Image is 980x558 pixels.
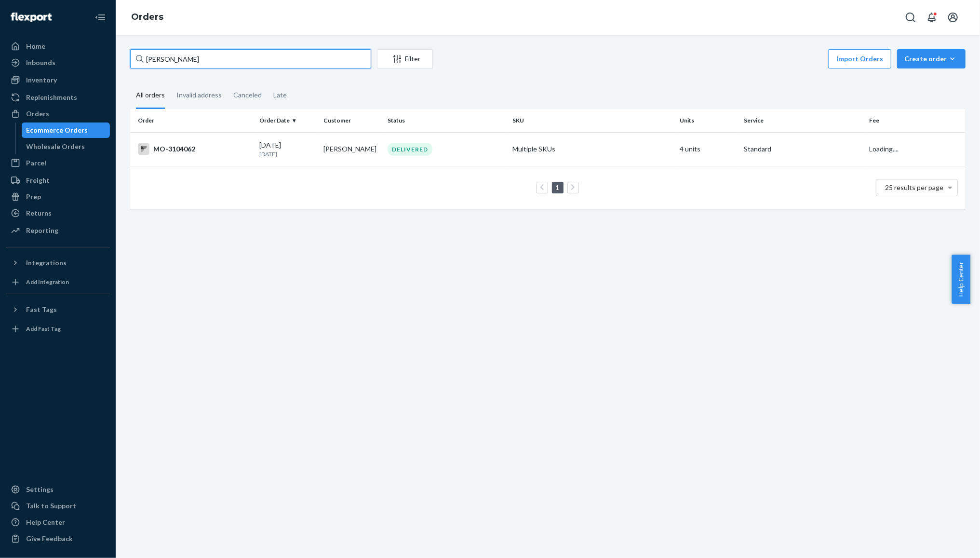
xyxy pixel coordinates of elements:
[11,13,52,22] img: Flexport logo
[865,109,966,132] th: Fee
[130,49,371,68] input: Search orders
[509,132,676,166] td: Multiple SKUs
[26,208,52,218] div: Returns
[255,109,320,132] th: Order Date
[6,55,110,70] a: Inbounds
[26,278,69,286] div: Add Integration
[323,116,380,124] div: Customer
[6,482,110,497] a: Settings
[384,109,509,132] th: Status
[6,302,110,317] button: Fast Tags
[320,132,384,166] td: [PERSON_NAME]
[273,82,287,108] div: Late
[26,158,46,168] div: Parcel
[233,82,262,108] div: Canceled
[554,183,562,191] a: Page 1 is your current page
[6,205,110,221] a: Returns
[130,109,255,132] th: Order
[6,498,110,514] a: Talk to Support
[676,109,740,132] th: Units
[138,143,252,155] div: MO-3104062
[886,183,944,191] span: 25 results per page
[136,82,165,109] div: All orders
[6,515,110,530] a: Help Center
[26,226,58,235] div: Reporting
[377,49,433,68] button: Filter
[91,8,110,27] button: Close Navigation
[897,49,966,68] button: Create order
[6,223,110,238] a: Reporting
[6,173,110,188] a: Freight
[26,485,54,494] div: Settings
[26,93,77,102] div: Replenishments
[6,39,110,54] a: Home
[6,90,110,105] a: Replenishments
[6,155,110,171] a: Parcel
[6,321,110,337] a: Add Fast Tag
[509,109,676,132] th: SKU
[901,8,920,27] button: Open Search Box
[26,534,73,544] div: Give Feedback
[259,150,316,158] p: [DATE]
[6,189,110,204] a: Prep
[26,41,45,51] div: Home
[943,8,963,27] button: Open account menu
[952,255,970,304] button: Help Center
[744,144,861,154] p: Standard
[6,531,110,546] button: Give Feedback
[828,49,891,68] button: Import Orders
[26,176,50,185] div: Freight
[22,122,110,138] a: Ecommerce Orders
[26,75,57,85] div: Inventory
[27,142,85,151] div: Wholesale Orders
[26,325,61,333] div: Add Fast Tag
[22,139,110,154] a: Wholesale Orders
[26,501,76,511] div: Talk to Support
[6,106,110,122] a: Orders
[26,258,67,268] div: Integrations
[6,255,110,271] button: Integrations
[676,132,740,166] td: 4 units
[26,58,55,68] div: Inbounds
[26,305,57,314] div: Fast Tags
[176,82,222,108] div: Invalid address
[26,192,41,202] div: Prep
[865,132,966,166] td: Loading....
[388,143,432,156] div: DELIVERED
[131,12,163,22] a: Orders
[123,3,171,31] ol: breadcrumbs
[922,8,941,27] button: Open notifications
[6,72,110,88] a: Inventory
[904,54,958,64] div: Create order
[6,274,110,290] a: Add Integration
[26,109,49,119] div: Orders
[377,54,432,64] div: Filter
[259,140,316,158] div: [DATE]
[27,125,88,135] div: Ecommerce Orders
[740,109,865,132] th: Service
[26,517,65,527] div: Help Center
